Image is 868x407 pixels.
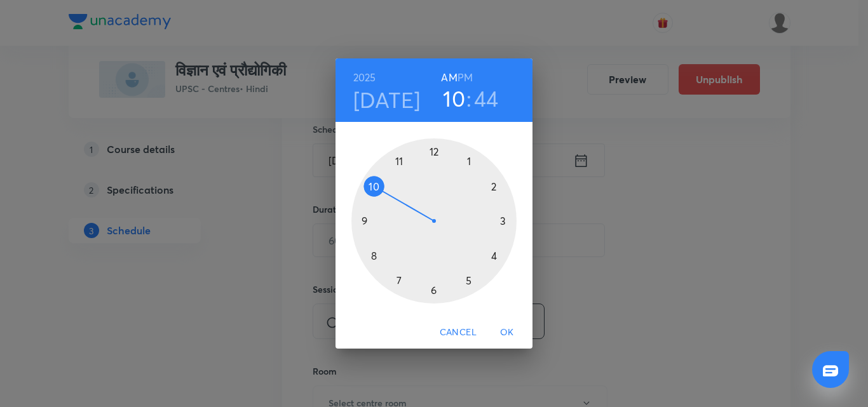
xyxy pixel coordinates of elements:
[353,69,376,86] button: 2025
[466,85,471,112] h3: :
[435,321,482,344] button: Cancel
[487,321,527,344] button: OK
[458,69,473,86] button: PM
[492,324,522,340] span: OK
[474,85,499,112] button: 44
[353,86,421,113] button: [DATE]
[441,69,457,86] button: AM
[443,85,465,112] button: 10
[440,324,477,340] span: Cancel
